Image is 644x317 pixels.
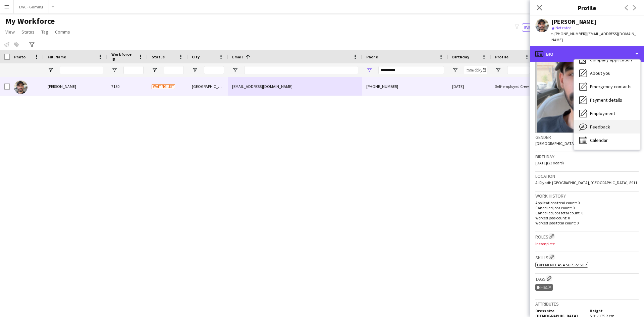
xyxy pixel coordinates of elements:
[41,29,48,35] span: Tag
[366,67,372,73] button: Open Filter Menu
[535,180,637,185] span: Al Riyadh [GEOGRAPHIC_DATA], [GEOGRAPHIC_DATA], 8911
[590,124,610,130] span: Feedback
[152,54,165,59] span: Status
[537,262,587,267] span: Experience as a Supervisor
[535,210,639,215] p: Cancelled jobs total count: 0
[48,67,54,73] button: Open Filter Menu
[152,84,175,89] span: Waiting list
[535,173,639,179] h3: Location
[574,80,640,93] div: Emergency contacts
[14,54,25,59] span: Photo
[21,29,35,35] span: Status
[244,66,358,74] input: Email Filter Input
[228,77,362,96] div: [EMAIL_ADDRESS][DOMAIN_NAME]
[19,28,37,36] a: Status
[590,57,632,63] span: Company application
[535,275,639,282] h3: Tags
[522,23,555,32] button: Everyone8,133
[551,19,596,25] div: [PERSON_NAME]
[535,32,639,133] img: Crew avatar or photo
[14,0,49,13] button: EWC - Gaming
[39,28,51,36] a: Tag
[574,120,640,134] div: Feedback
[535,284,553,291] div: IN - B1
[452,54,469,59] span: Birthday
[535,301,639,307] h3: Attributes
[535,254,639,261] h3: Skills
[535,241,639,246] p: Incomplete
[535,141,575,146] span: [DEMOGRAPHIC_DATA]
[590,137,608,143] span: Calendar
[232,67,238,73] button: Open Filter Menu
[60,66,103,74] input: Full Name Filter Input
[464,66,487,74] input: Birthday Filter Input
[495,54,508,59] span: Profile
[535,134,639,140] h3: Gender
[555,25,572,30] span: Not rated
[362,77,448,96] div: [PHONE_NUMBER]
[378,66,444,74] input: Phone Filter Input
[551,31,636,42] span: | [EMAIL_ADDRESS][DOMAIN_NAME]
[495,67,501,73] button: Open Filter Menu
[55,29,70,35] span: Comms
[590,84,632,90] span: Emergency contacts
[574,107,640,120] div: Employment
[535,220,639,225] p: Worked jobs total count: 0
[551,31,586,36] span: t. [PHONE_NUMBER]
[574,134,640,147] div: Calendar
[111,52,136,62] span: Workforce ID
[507,66,530,74] input: Profile Filter Input
[452,67,458,73] button: Open Filter Menu
[5,29,15,35] span: View
[366,54,378,59] span: Phone
[28,41,36,49] app-action-btn: Advanced filters
[204,66,224,74] input: City Filter Input
[491,77,534,96] div: Self-employed Crew
[188,77,228,96] div: [GEOGRAPHIC_DATA]
[5,16,55,26] span: My Workforce
[530,46,644,62] div: Bio
[48,84,76,89] span: [PERSON_NAME]
[111,67,117,73] button: Open Filter Menu
[123,66,144,74] input: Workforce ID Filter Input
[535,215,639,220] p: Worked jobs count: 0
[535,154,639,160] h3: Birthday
[574,93,640,107] div: Payment details
[535,205,639,210] p: Cancelled jobs count: 0
[590,97,622,103] span: Payment details
[164,66,184,74] input: Status Filter Input
[152,67,158,73] button: Open Filter Menu
[48,54,66,59] span: Full Name
[232,54,243,59] span: Email
[448,77,491,96] div: [DATE]
[535,193,639,199] h3: Work history
[535,233,639,240] h3: Roles
[590,308,639,313] h5: Height
[574,66,640,80] div: About you
[590,110,615,116] span: Employment
[14,81,28,94] img: Rakan Ali
[107,77,148,96] div: 7150
[530,3,644,12] h3: Profile
[3,28,17,36] a: View
[535,160,564,165] span: [DATE] (23 years)
[535,200,639,205] p: Applications total count: 0
[192,54,200,59] span: City
[52,28,73,36] a: Comms
[574,53,640,66] div: Company application
[590,70,610,76] span: About you
[192,67,198,73] button: Open Filter Menu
